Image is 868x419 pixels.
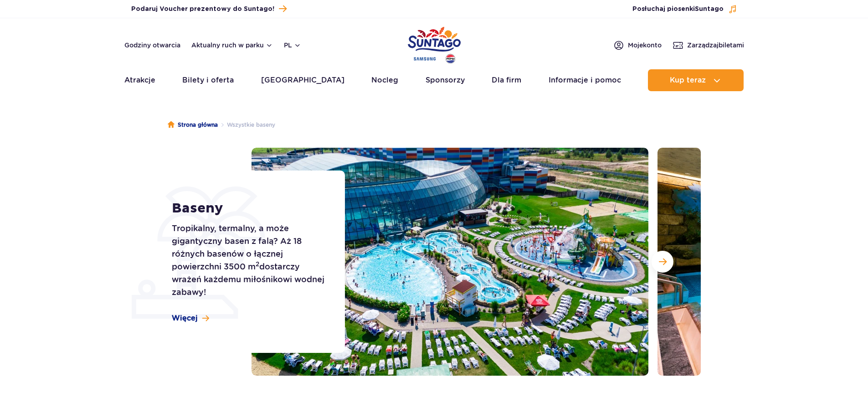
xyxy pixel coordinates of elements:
button: Posłuchaj piosenkiSuntago [632,5,737,14]
a: Strona główna [168,120,218,129]
h1: Baseny [172,200,324,217]
a: Podaruj Voucher prezentowy do Suntago! [131,3,287,15]
a: Zarządzajbiletami [673,40,744,51]
a: [GEOGRAPHIC_DATA] [261,69,344,91]
span: Więcej [172,313,198,323]
a: Nocleg [371,69,398,91]
span: Suntago [695,6,724,12]
span: Kup teraz [670,76,706,84]
button: Następny slajd [652,251,673,273]
a: Bilety i oferta [182,69,234,91]
sup: 2 [256,260,259,268]
button: Kup teraz [648,69,744,91]
a: Godziny otwarcia [124,41,180,50]
span: Moje konto [628,41,662,50]
a: Sponsorzy [426,69,465,91]
button: Aktualny ruch w parku [191,41,273,49]
a: Więcej [172,313,209,323]
a: Mojekonto [613,40,662,51]
a: Atrakcje [124,69,155,91]
img: Zewnętrzna część Suntago z basenami i zjeżdżalniami, otoczona leżakami i zielenią [252,148,648,376]
span: Zarządzaj biletami [687,41,744,50]
li: Wszystkie baseny [218,120,275,129]
a: Dla firm [492,69,521,91]
span: Posłuchaj piosenki [632,5,724,14]
button: pl [284,41,301,50]
p: Tropikalny, termalny, a może gigantyczny basen z falą? Aż 18 różnych basenów o łącznej powierzchn... [172,222,324,299]
a: Informacje i pomoc [549,69,621,91]
a: Park of Poland [408,23,461,65]
span: Podaruj Voucher prezentowy do Suntago! [131,5,274,14]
